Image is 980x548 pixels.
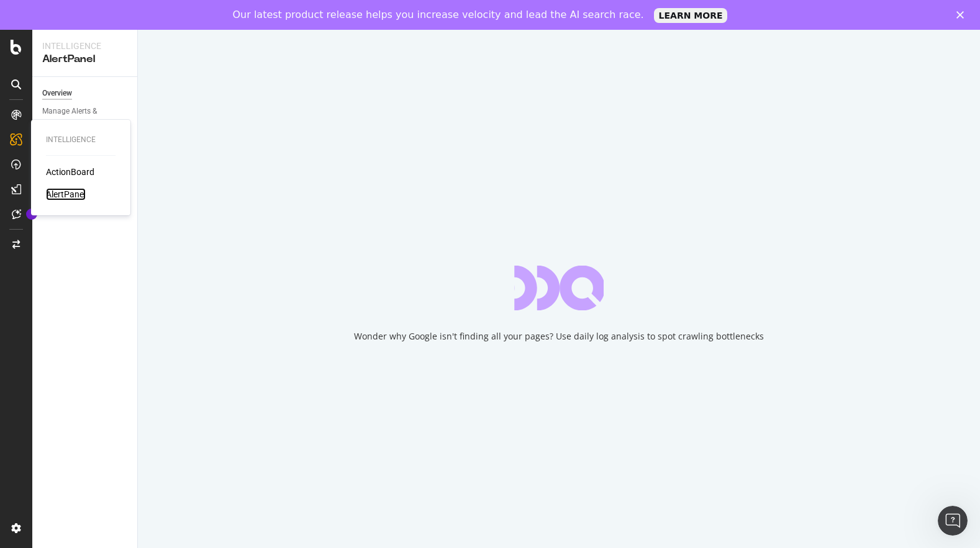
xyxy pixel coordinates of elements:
[42,105,129,131] a: Manage Alerts & Groups
[654,8,728,23] a: LEARN MORE
[233,9,644,21] div: Our latest product release helps you increase velocity and lead the AI search race.
[46,166,94,178] a: ActionBoard
[354,330,764,343] div: Wonder why Google isn't finding all your pages? Use daily log analysis to spot crawling bottlenecks
[42,105,117,131] div: Manage Alerts & Groups
[42,40,127,52] div: Intelligence
[42,87,72,100] div: Overview
[938,506,968,536] iframe: Intercom live chat
[42,87,129,100] a: Overview
[956,11,969,19] div: Close
[42,52,127,66] div: AlertPanel
[46,135,116,145] div: Intelligence
[46,188,86,200] a: AlertPanel
[26,209,37,220] div: Tooltip anchor
[514,266,604,310] div: animation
